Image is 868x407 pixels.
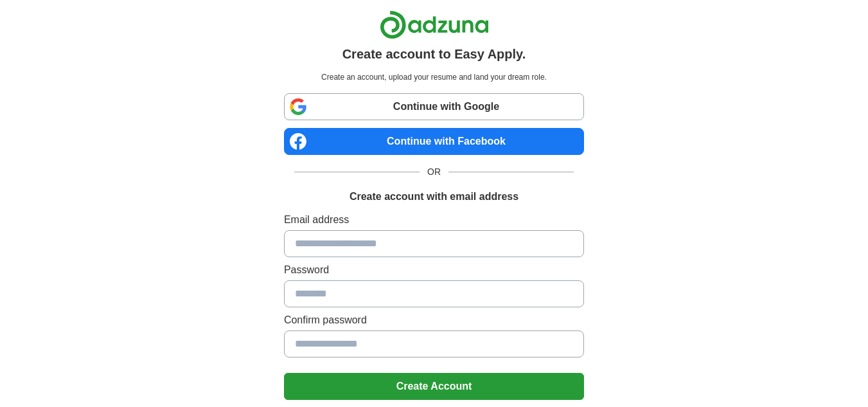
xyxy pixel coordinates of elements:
span: OR [420,165,448,179]
label: Password [284,262,584,278]
a: Continue with Facebook [284,128,584,155]
h1: Create account to Easy Apply. [342,44,526,64]
button: Create Account [284,373,584,400]
label: Confirm password [284,312,584,328]
p: Create an account, upload your resume and land your dream role. [287,71,581,83]
label: Email address [284,212,584,228]
h1: Create account with email address [350,189,518,204]
img: Adzuna logo [380,10,489,39]
a: Continue with Google [284,93,584,120]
